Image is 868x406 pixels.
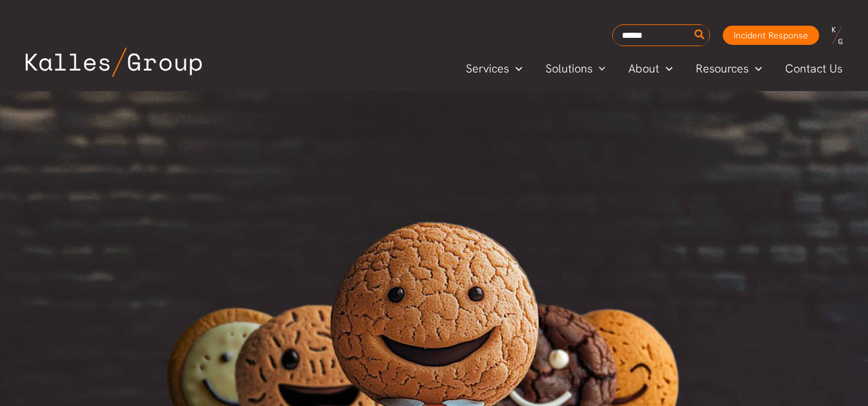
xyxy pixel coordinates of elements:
[617,59,684,78] a: AboutMenu Toggle
[545,59,592,78] span: Solutions
[592,59,606,78] span: Menu Toggle
[454,59,534,78] a: ServicesMenu Toggle
[454,58,855,79] nav: Primary Site Navigation
[723,26,819,45] a: Incident Response
[26,47,202,77] img: Kalles Group
[534,59,617,78] a: SolutionsMenu Toggle
[466,59,509,78] span: Services
[692,25,708,46] button: Search
[509,59,522,78] span: Menu Toggle
[659,59,673,78] span: Menu Toggle
[684,59,774,78] a: ResourcesMenu Toggle
[696,59,748,78] span: Resources
[785,59,842,78] span: Contact Us
[748,59,762,78] span: Menu Toggle
[628,59,659,78] span: About
[774,59,855,78] a: Contact Us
